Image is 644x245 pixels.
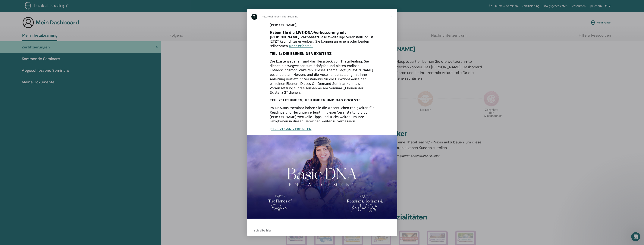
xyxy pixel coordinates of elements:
[270,98,361,102] font: TEIL 2: LESUNGEN, HEILUNGEN UND DAS COOLSTE
[270,23,297,27] font: [PERSON_NAME],
[253,15,255,18] font: T
[270,60,373,95] font: Die Existenzebenen sind das Herzstück von ThetaHealing. Sie dienen als Wegweiser zum Schöpfer und...
[384,9,397,23] span: Schließen
[270,52,332,56] font: TEIL 1: DIE EBENEN DER EXISTENZ
[270,127,312,131] a: JETZT ZUGANG ERHALTEN
[289,44,313,48] a: Mehr erfahren:
[270,31,346,39] font: Haben Sie die LIVE-DNA-Verbesserung mit [PERSON_NAME] verpasst?
[277,15,298,18] font: von ThetaHealing
[254,229,272,232] font: Schreibe hier
[251,14,257,20] div: Profilbild für ThetaHealing
[270,106,374,123] font: Im DNA-Basisseminar haben Sie die wesentlichen Fähigkeiten für Readings und Heilungen erlernt. In...
[270,35,373,48] font: Diese zweiteilige Veranstaltung ist JETZT käuflich zu erwerben. Sie können an einem oder beiden t...
[260,15,277,18] font: ThetaHealing
[247,225,397,236] div: Unterhaltung öffnen und antworten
